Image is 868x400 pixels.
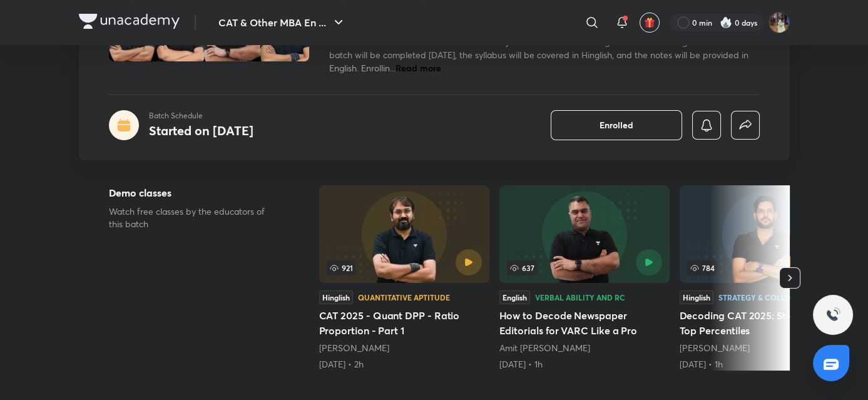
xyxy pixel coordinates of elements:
img: streak [720,16,732,29]
div: Quantitative Aptitude [358,294,450,301]
p: Batch Schedule [149,110,253,121]
div: Verbal Ability and RC [535,294,625,301]
div: 19th Apr • 1h [680,358,850,371]
h5: Decoding CAT 2025: Strategies for Top Percentiles [680,308,850,338]
a: CAT 2025 - Quant DPP - Ratio Proportion - Part 1 [319,185,489,371]
div: Ronakkumar Shah [319,342,489,354]
span: Enrolled [600,119,633,131]
h5: CAT 2025 - Quant DPP - Ratio Proportion - Part 1 [319,308,489,338]
h5: How to Decode Newspaper Editorials for VARC Like a Pro [499,308,670,338]
div: English [499,290,530,304]
a: Company Logo [79,14,180,32]
a: 637EnglishVerbal Ability and RCHow to Decode Newspaper Editorials for VARC Like a ProAmit [PERSON... [499,185,670,371]
button: Enrolled [551,110,682,140]
a: 921HinglishQuantitative AptitudeCAT 2025 - Quant DPP - Ratio Proportion - Part 1[PERSON_NAME][DAT... [319,185,489,371]
div: 11th Apr • 1h [499,358,670,371]
h4: Started on [DATE] [149,122,253,139]
div: Hinglish [680,290,713,304]
span: 637 [507,260,537,275]
span: 784 [687,260,717,275]
a: How to Decode Newspaper Editorials for VARC Like a Pro [499,185,670,371]
a: Decoding CAT 2025: Strategies for Top Percentiles [680,185,850,371]
div: Amit Deepak Rohra [499,342,670,354]
a: [PERSON_NAME] [319,342,389,354]
a: 784HinglishStrategy & College OverviewDecoding CAT 2025: Strategies for Top Percentiles[PERSON_NA... [680,185,850,371]
button: avatar [640,13,660,33]
span: 921 [327,260,355,275]
button: CAT & Other MBA En ... [211,10,354,35]
div: Ravi Kumar [680,342,850,354]
img: kanak goel [768,12,790,33]
img: ttu [825,307,840,322]
p: Watch free classes by the educators of this batch [109,205,279,230]
a: Amit [PERSON_NAME] [499,342,590,354]
div: 27th Mar • 2h [319,358,489,371]
a: [PERSON_NAME] [680,342,750,354]
div: Hinglish [319,290,353,304]
img: Company Logo [79,14,180,29]
h5: Demo classes [109,185,279,200]
img: avatar [644,17,655,28]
